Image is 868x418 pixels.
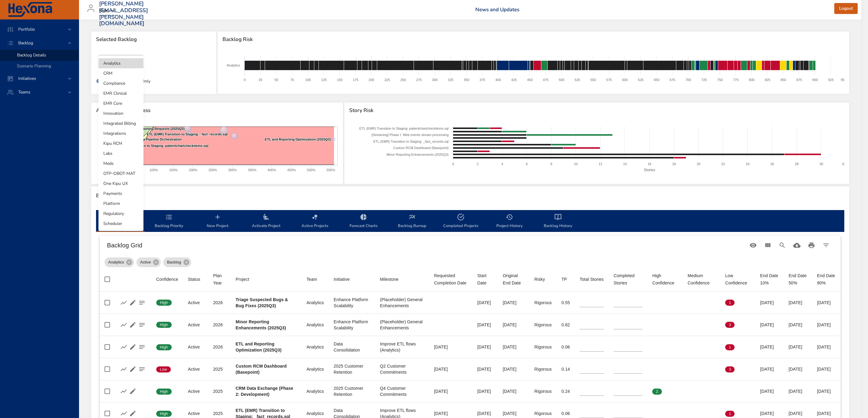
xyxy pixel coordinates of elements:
[98,108,143,118] li: Innovation
[98,98,143,108] li: EMR Core
[98,118,143,128] li: Integrated Billing
[98,158,143,168] li: Meds
[98,128,143,138] li: Integrations
[98,78,143,88] li: Compliance
[98,168,143,178] li: OTP-OBOT-MAT
[98,68,143,78] li: CRM
[98,178,143,189] li: One Kipu UX
[98,209,143,219] li: Regulatory
[98,88,143,98] li: EMR Clinical
[98,199,143,209] li: Platform
[98,148,143,158] li: Labs
[98,189,143,199] li: Payments
[98,58,143,68] li: Analytics
[98,219,143,229] li: Scheduler
[98,138,143,148] li: Kipu RCM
